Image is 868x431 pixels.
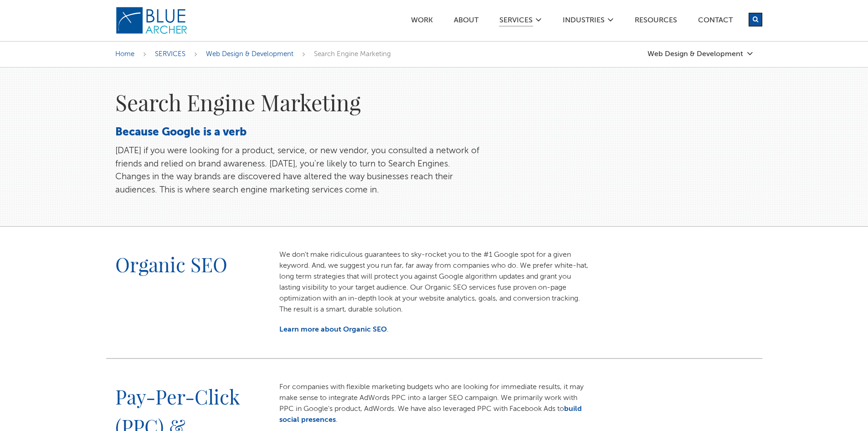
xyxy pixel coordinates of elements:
p: We don't make ridiculous guarantees to sky-rocket you to the #1 Google spot for a given keyword. ... [279,249,589,315]
span: Search Engine Marketing [314,51,391,57]
p: For companies with flexible marketing budgets who are looking for immediate results, it may make ... [279,382,589,426]
a: Resources [634,17,678,26]
a: SERVICES [155,51,185,57]
a: Work [411,17,433,26]
a: ABOUT [453,17,479,26]
img: Blue Archer Logo [115,6,188,35]
a: Web Design & Development [647,50,753,58]
h1: Search Engine Marketing [115,88,480,116]
a: Contact [698,17,733,26]
a: Industries [562,17,605,26]
a: Web Design & Development [206,51,293,57]
a: Learn more about Organic SEO [279,326,387,333]
p: [DATE] if you were looking for a product, service, or new vendor, you consulted a network of frie... [115,145,480,197]
p: . [279,324,589,335]
h3: Because Google is a verb [115,125,480,140]
a: Home [115,51,134,57]
a: SERVICES [499,17,533,27]
h2: Organic SEO [115,249,244,297]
